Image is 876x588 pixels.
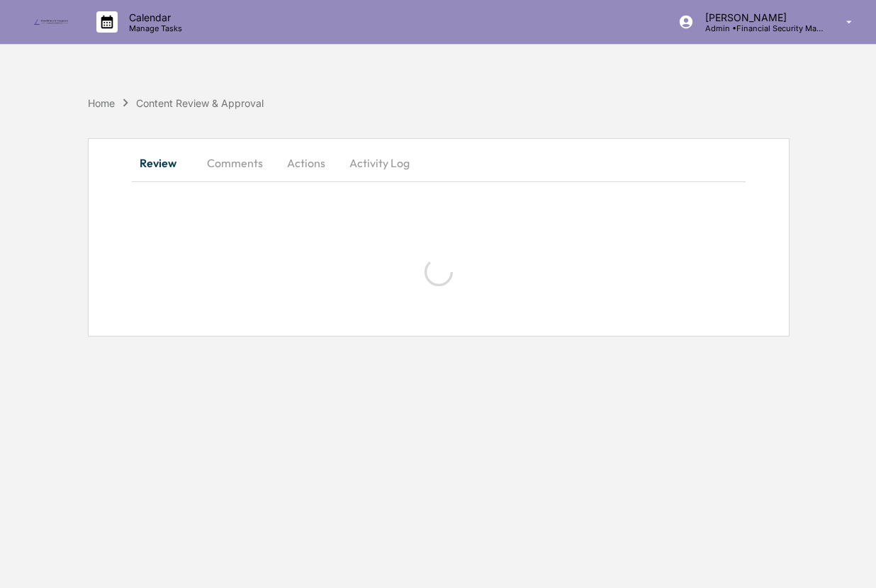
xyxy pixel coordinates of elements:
[118,11,189,23] p: Calendar
[196,146,274,180] button: Comments
[88,97,115,109] div: Home
[132,146,196,180] button: Review
[118,23,189,33] p: Manage Tasks
[338,146,421,180] button: Activity Log
[694,23,826,33] p: Admin • Financial Security Management
[34,19,68,25] img: logo
[132,146,745,180] div: secondary tabs example
[694,11,826,23] p: [PERSON_NAME]
[136,97,264,109] div: Content Review & Approval
[274,146,338,180] button: Actions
